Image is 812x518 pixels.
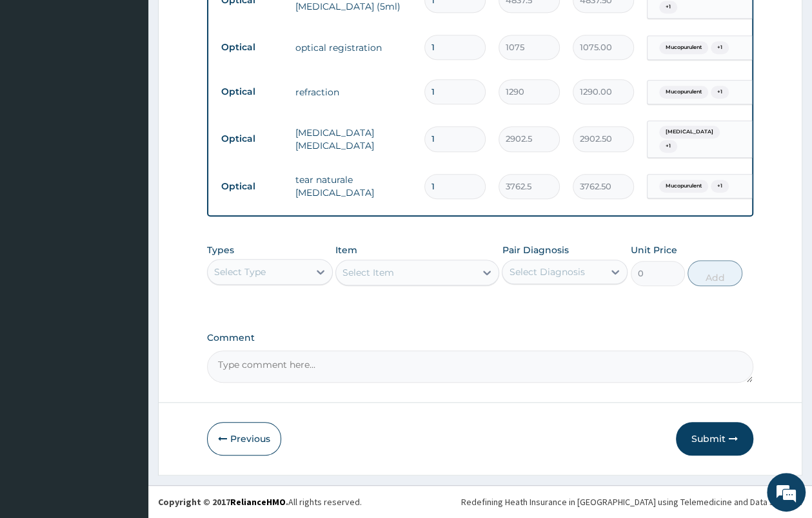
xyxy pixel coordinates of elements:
[711,180,729,193] span: + 1
[461,495,802,508] div: Redefining Heath Insurance in [GEOGRAPHIC_DATA] using Telemedicine and Data Science!
[289,167,418,206] td: tear naturale [MEDICAL_DATA]
[335,244,357,256] label: Item
[289,35,418,61] td: optical registration
[215,175,289,198] td: Optical
[148,485,812,518] footer: All rights reserved.
[676,422,753,456] button: Submit
[207,245,234,256] label: Types
[711,86,729,99] span: + 1
[215,35,289,59] td: Optical
[659,86,708,99] span: Mucopurulent
[212,6,243,37] div: Minimize live chat window
[289,79,418,105] td: refraction
[207,332,753,343] label: Comment
[214,265,266,278] div: Select Type
[631,244,677,256] label: Unit Price
[230,496,286,508] a: RelianceHMO
[659,1,677,14] span: + 1
[24,64,52,97] img: d_794563401_company_1708531726252_794563401
[158,496,288,508] strong: Copyright © 2017 .
[6,352,246,397] textarea: Type your message and hit 'Enter'
[509,265,584,278] div: Select Diagnosis
[659,41,708,54] span: Mucopurulent
[688,260,742,286] button: Add
[711,41,729,54] span: + 1
[75,162,178,293] span: We're online!
[659,140,677,153] span: + 1
[659,180,708,193] span: Mucopurulent
[289,120,418,158] td: [MEDICAL_DATA] [MEDICAL_DATA]
[659,126,720,139] span: [MEDICAL_DATA]
[215,127,289,151] td: Optical
[502,244,568,256] label: Pair Diagnosis
[207,422,281,456] button: Previous
[215,80,289,104] td: Optical
[67,72,217,89] div: Chat with us now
